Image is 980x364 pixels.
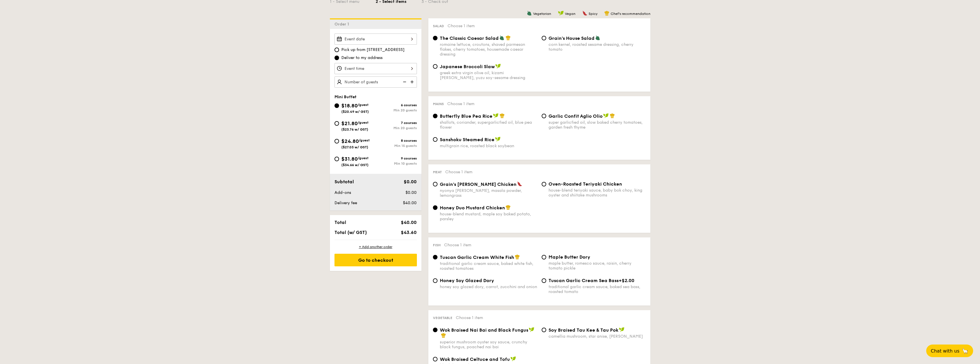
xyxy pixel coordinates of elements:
input: Honey Soy Glazed Doryhoney soy glazed dory, carrot, zucchini and onion [433,278,437,283]
img: icon-add.58712e84.svg [408,76,417,87]
span: Add-ons [334,190,351,195]
img: icon-vegetarian.fe4039eb.svg [595,35,600,40]
div: Min 10 guests [376,162,417,166]
div: nyonya [PERSON_NAME], masala powder, lemongrass [440,188,537,198]
input: $24.80/guest($27.03 w/ GST)8 coursesMin 15 guests [334,139,339,143]
img: icon-vegan.f8ff3823.svg [495,137,501,142]
input: Maple Butter Dorymaple butter, romesco sauce, raisin, cherry tomato pickle [542,255,546,259]
img: icon-chef-hat.a58ddaea.svg [515,254,520,259]
span: Meat [433,170,442,174]
input: Tuscan Garlic Cream White Fishtraditional garlic cream sauce, baked white fish, roasted tomatoes [433,255,437,259]
div: 7 courses [376,121,417,125]
input: Oven-Roasted Teriyaki Chickenhouse-blend teriyaki sauce, baby bok choy, king oyster and shiitake ... [542,182,546,186]
img: icon-vegan.f8ff3823.svg [603,113,609,118]
img: icon-vegetarian.fe4039eb.svg [499,35,504,40]
button: Chat with us🦙 [926,345,973,357]
img: icon-vegan.f8ff3823.svg [619,327,625,332]
img: icon-vegan.f8ff3823.svg [493,113,499,118]
span: Honey Soy Glazed Dory [440,278,494,283]
img: icon-vegetarian.fe4039eb.svg [527,11,532,16]
span: /guest [359,138,370,142]
span: ($23.76 w/ GST) [341,127,368,131]
span: ($27.03 w/ GST) [341,145,368,149]
input: Wok Braised Nai Bai and Black Fungussuperior mushroom oyster soy sauce, crunchy black fungus, poa... [433,328,437,332]
span: Total [334,220,346,225]
span: Subtotal [334,179,354,184]
div: + Add another order [334,245,417,249]
span: Sanshoku Steamed Rice [440,137,494,142]
img: icon-spicy.37a8142b.svg [517,181,522,186]
input: Garlic Confit Aglio Oliosuper garlicfied oil, slow baked cherry tomatoes, garden fresh thyme [542,114,546,118]
span: Mini Buffet [334,95,357,99]
input: Tuscan Garlic Cream Sea Bass+$2.00traditional garlic cream sauce, baked sea bass, roasted tomato [542,278,546,283]
span: $24.80 [341,138,359,144]
span: 🦙 [962,348,969,354]
div: 6 courses [376,103,417,107]
div: Min 20 guests [376,126,417,130]
input: Grain's [PERSON_NAME] Chickennyonya [PERSON_NAME], masala powder, lemongrass [433,182,437,186]
input: The Classic Caesar Saladromaine lettuce, croutons, shaved parmesan flakes, cherry tomatoes, house... [433,36,437,40]
span: Choose 1 item [447,101,474,106]
div: house-blend teriyaki sauce, baby bok choy, king oyster and shiitake mushrooms [549,188,646,198]
span: $21.80 [341,120,358,127]
div: multigrain rice, roasted black soybean [440,143,537,148]
span: Fish [433,243,441,247]
span: Garlic Confit Aglio Olio [549,113,603,119]
span: Oven-Roasted Teriyaki Chicken [549,181,622,187]
span: $0.00 [405,190,417,195]
span: Vegetarian [533,12,551,16]
span: Tuscan Garlic Cream White Fish [440,255,514,260]
input: $21.80/guest($23.76 w/ GST)7 coursesMin 20 guests [334,121,339,126]
input: Wok Braised Celtuce and Tofublack fungus, diced carrot, goji [PERSON_NAME], superior ginger sauce [433,357,437,361]
span: Choose 1 item [445,170,472,174]
span: $0.00 [404,179,417,184]
img: icon-vegan.f8ff3823.svg [495,64,501,69]
div: Go to checkout [334,254,417,266]
span: Spicy [589,12,597,16]
span: Order 1 [334,22,351,27]
input: Event date [334,34,417,45]
div: camellia mushroom, star anise, [PERSON_NAME] [549,334,646,339]
input: ⁠Soy Braised Tau Kee & Tau Pokcamellia mushroom, star anise, [PERSON_NAME] [542,328,546,332]
img: icon-chef-hat.a58ddaea.svg [500,113,505,118]
div: Min 20 guests [376,108,417,112]
img: icon-chef-hat.a58ddaea.svg [604,11,609,16]
div: greek extra virgin olive oil, kizami [PERSON_NAME], yuzu soy-sesame dressing [440,70,537,80]
div: super garlicfied oil, slow baked cherry tomatoes, garden fresh thyme [549,120,646,130]
span: Choose 1 item [456,315,483,320]
span: Chat with us [931,348,959,354]
span: Butterfly Blue Pea Rice [440,113,492,119]
input: Event time [334,63,417,74]
span: Grain's House Salad [549,36,595,41]
span: $40.00 [401,220,417,225]
img: icon-reduce.1d2dbef1.svg [400,76,408,87]
input: Butterfly Blue Pea Riceshallots, coriander, supergarlicfied oil, blue pea flower [433,114,437,118]
div: house-blend mustard, maple soy baked potato, parsley [440,212,537,221]
input: Honey Duo Mustard Chickenhouse-blend mustard, maple soy baked potato, parsley [433,205,437,210]
input: Japanese Broccoli Slawgreek extra virgin olive oil, kizami [PERSON_NAME], yuzu soy-sesame dressing [433,64,437,69]
img: icon-vegan.f8ff3823.svg [529,327,534,332]
span: $18.80 [341,103,358,109]
img: icon-vegan.f8ff3823.svg [510,356,516,361]
div: superior mushroom oyster soy sauce, crunchy black fungus, poached nai bai [440,340,537,349]
div: 9 courses [376,156,417,160]
div: romaine lettuce, croutons, shaved parmesan flakes, cherry tomatoes, housemade caesar dressing [440,42,537,57]
span: Total (w/ GST) [334,230,367,235]
input: Pick up from [STREET_ADDRESS] [334,48,339,52]
img: icon-vegan.f8ff3823.svg [558,11,564,16]
span: Wok Braised Nai Bai and Black Fungus [440,327,528,333]
span: ($20.49 w/ GST) [341,110,369,114]
span: $43.60 [401,230,417,235]
span: Grain's [PERSON_NAME] Chicken [440,182,516,187]
div: honey soy glazed dory, carrot, zucchini and onion [440,284,537,289]
span: Japanese Broccoli Slaw [440,64,495,69]
span: /guest [358,121,369,125]
span: Deliver to my address [341,55,383,61]
span: Delivery fee [334,200,357,205]
span: $31.80 [341,156,358,162]
div: shallots, coriander, supergarlicfied oil, blue pea flower [440,120,537,130]
span: Pick up from [STREET_ADDRESS] [341,47,405,53]
span: Chef's recommendation [611,12,650,16]
span: Honey Duo Mustard Chicken [440,205,505,210]
span: ⁠Soy Braised Tau Kee & Tau Pok [549,327,618,333]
